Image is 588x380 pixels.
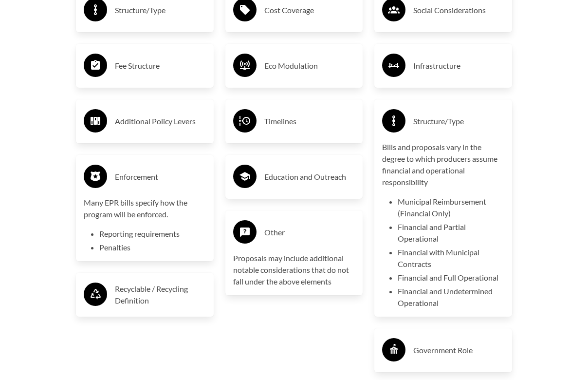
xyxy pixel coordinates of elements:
[115,58,206,74] h3: Fee Structure
[84,197,206,220] p: Many EPR bills specify how the program will be enforced.
[264,169,355,185] h3: Education and Outreach
[99,242,206,253] li: Penalties
[115,114,206,129] h3: Additional Policy Levers
[115,283,206,306] h3: Recyclable / Recycling Definition
[413,342,504,358] h3: Government Role
[99,228,206,240] li: Reporting requirements
[413,58,504,74] h3: Infrastructure
[264,114,355,129] h3: Timelines
[115,2,206,18] h3: Structure/Type
[115,169,206,185] h3: Enforcement
[398,247,504,270] li: Financial with Municipal Contracts
[398,221,504,245] li: Financial and Partial Operational
[398,285,504,309] li: Financial and Undetermined Operational
[413,2,504,18] h3: Social Considerations
[398,196,504,219] li: Municipal Reimbursement (Financial Only)
[413,114,504,129] h3: Structure/Type
[264,58,355,74] h3: Eco Modulation
[233,252,355,287] p: Proposals may include additional notable considerations that do not fall under the above elements
[264,225,355,240] h3: Other
[382,141,504,188] p: Bills and proposals vary in the degree to which producers assume financial and operational respon...
[264,2,355,18] h3: Cost Coverage
[398,272,504,284] li: Financial and Full Operational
